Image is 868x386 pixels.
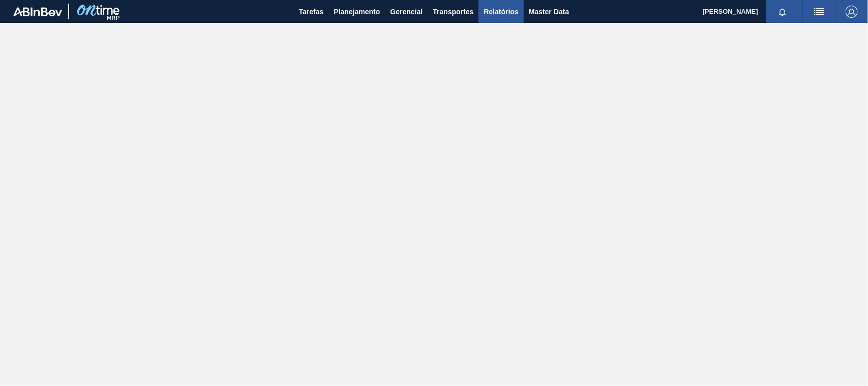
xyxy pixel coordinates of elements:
span: Planejamento [334,6,380,18]
span: Master Data [529,6,569,18]
span: Tarefas [299,6,324,18]
img: Logout [846,6,858,18]
img: userActions [813,6,825,18]
span: Relatórios [484,6,518,18]
span: Gerencial [391,6,423,18]
span: Transportes [433,6,473,18]
button: Notificações [766,5,799,19]
img: TNhmsLtSVTkK8tSr43FrP2fwEKptu5GPRR3wAAAABJRU5ErkJggg== [13,7,62,16]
